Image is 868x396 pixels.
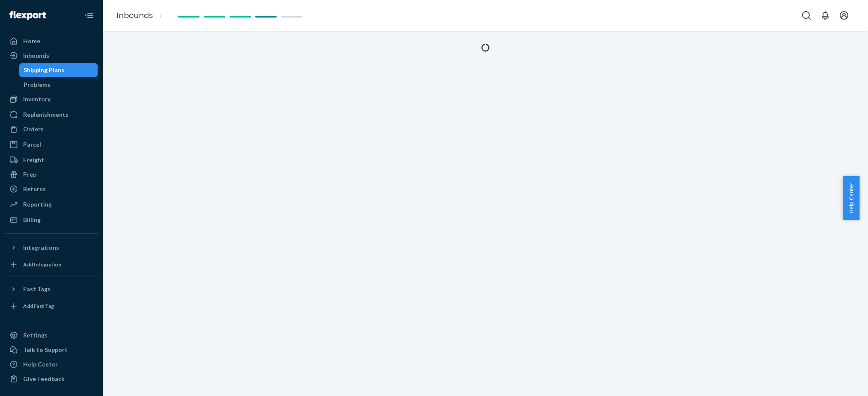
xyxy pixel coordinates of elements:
a: Replenishments [5,108,98,121]
div: Shipping Plans [24,66,64,74]
a: Returns [5,182,98,196]
div: Settings [23,331,48,340]
div: Inbounds [23,51,49,60]
div: Integrations [23,243,59,252]
a: Add Fast Tag [5,299,98,313]
button: Talk to Support [5,343,98,357]
button: Close Navigation [81,7,98,24]
a: Inbounds [5,49,98,62]
a: Orders [5,122,98,136]
a: Freight [5,153,98,167]
div: Give Feedback [23,375,65,383]
button: Integrations [5,241,98,254]
div: Prep [23,170,36,179]
a: Settings [5,328,98,342]
div: Replenishments [23,110,69,119]
div: Talk to Support [23,346,68,354]
a: Inventory [5,92,98,106]
div: Returns [23,185,46,193]
div: Orders [23,125,44,133]
a: Reporting [5,198,98,211]
img: Flexport logo [9,11,46,20]
button: Open Search Box [798,7,815,24]
button: Give Feedback [5,372,98,386]
div: Reporting [23,200,52,209]
div: Fast Tags [23,285,51,293]
div: Add Fast Tag [23,302,54,310]
a: Parcel [5,138,98,151]
div: Billing [23,216,41,224]
div: Parcel [23,140,41,149]
a: Billing [5,213,98,227]
div: Freight [23,156,44,164]
a: Home [5,34,98,48]
a: Problems [19,78,98,92]
a: Prep [5,168,98,181]
div: Problems [24,80,51,89]
div: Help Center [23,360,58,369]
div: Home [23,37,40,45]
a: Shipping Plans [19,63,98,77]
div: Inventory [23,95,51,103]
ol: breadcrumbs [110,3,176,28]
a: Help Center [5,358,98,371]
a: Inbounds [116,11,153,20]
button: Open account menu [835,7,853,24]
button: Open notifications [817,7,834,24]
a: Add Integration [5,258,98,272]
button: Help Center [843,176,859,220]
div: Add Integration [23,261,61,268]
button: Fast Tags [5,282,98,296]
